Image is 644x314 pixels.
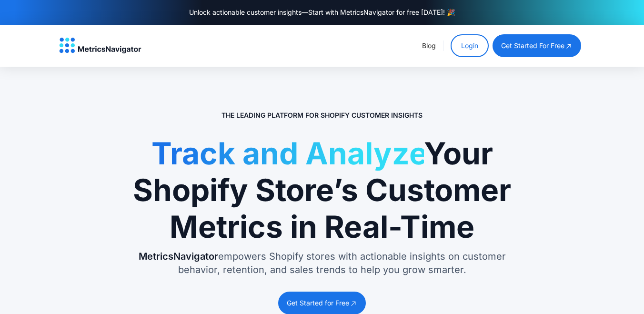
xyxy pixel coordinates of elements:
[501,41,564,51] div: get started for free
[59,38,141,54] img: MetricsNavigator
[131,250,513,276] p: empowers Shopify stores with actionable insights on customer behavior, retention, and sales trend...
[131,135,513,245] h1: Your Shopify Store’s Customer Metrics in Real-Time
[451,34,489,57] a: Login
[350,299,357,307] img: open
[151,135,424,172] span: Track and Analyze
[565,42,573,50] img: open
[422,41,436,50] a: Blog
[221,111,423,120] p: The Leading Platform for Shopify Customer Insights
[189,8,455,17] div: Unlock actionable customer insights—Start with MetricsNavigator for free [DATE]! 🎉
[287,298,349,308] div: Get Started for Free
[139,251,218,262] span: MetricsNavigator
[59,38,141,54] a: home
[493,34,581,57] a: get started for free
